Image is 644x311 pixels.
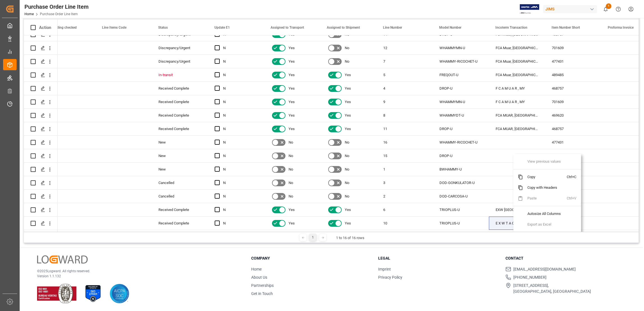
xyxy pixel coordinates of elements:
[24,3,89,11] div: Purchase Order Line Item
[489,217,545,230] div: E X W T A O Y U A N
[377,55,433,68] div: 7
[523,219,567,230] span: Export as Excel
[223,109,257,122] div: N
[377,149,433,162] div: 15
[383,26,402,29] span: Line Number
[523,208,567,219] span: Autosize All Columns
[612,3,625,15] button: Help Center
[223,136,257,149] div: N
[523,182,567,193] span: Copy with Headers
[439,26,461,29] span: Model Number
[309,234,316,241] div: 1
[545,55,601,68] div: 477431
[377,176,433,189] div: 3
[513,283,591,294] span: [STREET_ADDRESS], [GEOGRAPHIC_DATA], [GEOGRAPHIC_DATA]
[214,26,230,29] span: Update E1
[24,176,58,190] div: Press SPACE to select this row.
[251,283,274,288] a: Partnerships
[102,26,126,29] span: Line Items Code
[489,122,545,135] div: FCA MUAR, [GEOGRAPHIC_DATA]
[489,55,545,68] div: FCA Muar, [GEOGRAPHIC_DATA]
[24,82,58,95] div: Press SPACE to select this row.
[513,274,547,280] span: [PHONE_NUMBER]
[37,274,237,279] p: Version 1.1.132
[223,163,257,176] div: N
[158,109,201,122] div: Received Complete
[158,149,201,162] div: New
[158,136,201,149] div: New
[377,122,433,135] div: 11
[24,122,58,136] div: Press SPACE to select this row.
[345,190,349,203] span: No
[377,68,433,81] div: 5
[377,41,433,55] div: 12
[289,176,293,189] span: No
[433,149,489,162] div: DROP-U
[223,82,257,95] div: N
[37,284,76,303] img: ISO 9001 & ISO 14001 Certification
[24,136,58,149] div: Press SPACE to select this row.
[289,69,295,81] span: Yes
[523,172,567,182] span: Copy
[251,267,262,271] a: Home
[606,3,611,9] span: 1
[543,5,597,13] div: JIMS
[545,136,601,149] div: 477431
[24,149,58,163] div: Press SPACE to select this row.
[567,193,579,204] span: Ctrl+V
[433,41,489,55] div: WHAMMYMN-U
[271,26,304,29] span: Assigned to Transport
[158,163,201,176] div: New
[545,68,601,81] div: 489485
[545,95,601,108] div: 701609
[24,41,58,55] div: Press SPACE to select this row.
[24,55,58,68] div: Press SPACE to select this row.
[110,284,129,303] img: AICPA SOC
[158,82,201,95] div: Received Complete
[46,26,77,29] span: Onboarding checked
[345,203,351,216] span: Yes
[223,55,257,68] div: N
[345,82,351,95] span: Yes
[289,136,293,149] span: No
[223,42,257,55] div: N
[289,109,295,122] span: Yes
[505,255,625,261] h3: Contact
[545,41,601,55] div: 701609
[83,284,103,303] img: ISO 27001 Certification
[545,82,601,95] div: 468757
[489,203,545,216] div: EXW [GEOGRAPHIC_DATA]
[523,193,567,204] span: Paste
[378,267,391,271] a: Imprint
[223,69,257,81] div: N
[158,217,201,230] div: Received Complete
[495,26,527,29] span: Incoterm Transaction
[223,96,257,108] div: N
[158,26,168,29] span: Status
[223,149,257,162] div: N
[552,26,580,29] span: Item Number Short
[377,82,433,95] div: 4
[433,217,489,230] div: TRIOPLUS-U
[289,217,295,230] span: Yes
[223,203,257,216] div: N
[158,42,201,55] div: Discrepancy/Urgent
[345,122,351,135] span: Yes
[289,122,295,135] span: Yes
[520,4,539,14] img: Exertis%20JAM%20-%20Email%20Logo.jpg_1722504956.jpg
[545,109,601,122] div: 469620
[251,291,273,296] a: Get in Touch
[433,95,489,108] div: WHAMMYMN-U
[24,217,58,230] div: Press SPACE to select this row.
[251,275,267,280] a: About Us
[37,269,237,274] p: © 2025 Logward. All rights reserved.
[377,203,433,216] div: 6
[433,55,489,68] div: WHAMMY-RICOCHET-U
[24,12,34,16] a: Home
[489,41,545,55] div: FCA Muar, [GEOGRAPHIC_DATA]
[24,163,58,176] div: Press SPACE to select this row.
[289,55,295,68] span: Yes
[289,203,295,216] span: Yes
